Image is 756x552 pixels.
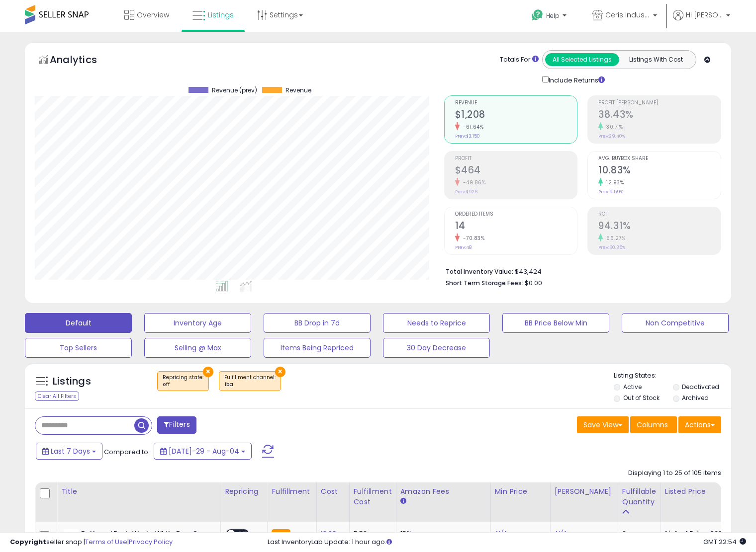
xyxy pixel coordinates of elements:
[285,87,311,94] span: Revenue
[137,10,169,20] span: Overview
[224,381,276,388] div: fba
[264,313,371,333] button: BB Drop in 7d
[495,486,546,497] div: Min Price
[455,220,577,234] h2: 14
[622,313,729,333] button: Non Competitive
[525,278,542,288] span: $0.00
[10,537,46,547] strong: Copyright
[598,109,721,122] h2: 38.43%
[35,392,79,401] div: Clear All Filters
[163,374,203,389] span: Repricing state :
[455,244,472,250] small: Prev: 48
[53,375,91,389] h5: Listings
[703,537,746,547] span: 2025-08-12 22:54 GMT
[637,420,668,430] span: Columns
[208,10,234,20] span: Listings
[321,486,345,497] div: Cost
[598,133,625,139] small: Prev: 29.40%
[502,313,609,333] button: BB Price Below Min
[665,486,751,497] div: Listed Price
[400,486,486,497] div: Amazon Fees
[682,394,709,402] label: Archived
[85,537,127,547] a: Terms of Use
[630,416,677,433] button: Columns
[598,189,623,195] small: Prev: 9.59%
[163,381,203,388] div: off
[686,10,723,20] span: Hi [PERSON_NAME]
[598,220,721,234] h2: 94.31%
[460,123,484,131] small: -61.64%
[224,374,276,389] span: Fulfillment channel :
[268,538,746,547] div: Last InventoryLab Update: 1 hour ago.
[212,87,257,94] span: Revenue (prev)
[455,109,577,122] h2: $1,208
[455,100,577,106] span: Revenue
[50,53,116,69] h5: Analytics
[455,156,577,161] span: Profit
[455,133,480,139] small: Prev: $3,150
[264,338,371,358] button: Items Being Repriced
[61,486,216,497] div: Title
[555,486,614,497] div: [PERSON_NAME]
[623,383,642,391] label: Active
[169,446,239,456] span: [DATE]-29 - Aug-04
[603,179,624,186] small: 12.93%
[129,537,173,547] a: Privacy Policy
[535,74,617,85] div: Include Returns
[500,55,539,65] div: Totals For
[225,486,263,497] div: Repricing
[619,53,693,66] button: Listings With Cost
[157,416,196,434] button: Filters
[36,443,102,460] button: Last 7 Days
[673,10,730,32] a: Hi [PERSON_NAME]
[25,338,132,358] button: Top Sellers
[446,267,513,276] b: Total Inventory Value:
[603,123,623,131] small: 30.71%
[10,538,173,547] div: seller snap | |
[678,416,721,433] button: Actions
[460,235,485,242] small: -70.83%
[400,497,406,506] small: Amazon Fees.
[446,279,523,287] b: Short Term Storage Fees:
[383,313,490,333] button: Needs to Reprice
[682,383,719,391] label: Deactivated
[144,313,251,333] button: Inventory Age
[455,164,577,178] h2: $464
[354,486,392,507] div: Fulfillment Cost
[605,10,650,20] span: Ceris Industries, LLC
[622,486,657,507] div: Fulfillable Quantity
[455,189,477,195] small: Prev: $926
[203,367,213,377] button: ×
[598,244,625,250] small: Prev: 60.35%
[272,486,312,497] div: Fulfillment
[628,469,721,478] div: Displaying 1 to 25 of 105 items
[598,156,721,161] span: Avg. Buybox Share
[524,1,576,32] a: Help
[531,9,544,21] i: Get Help
[603,235,625,242] small: 56.27%
[154,443,252,460] button: [DATE]-29 - Aug-04
[25,313,132,333] button: Default
[598,100,721,106] span: Profit [PERSON_NAME]
[104,447,150,457] span: Compared to:
[546,11,560,20] span: Help
[598,212,721,217] span: ROI
[383,338,490,358] button: 30 Day Decrease
[598,164,721,178] h2: 10.83%
[545,53,619,66] button: All Selected Listings
[275,367,285,377] button: ×
[577,416,629,433] button: Save View
[614,371,731,381] p: Listing States:
[446,265,714,277] li: $43,424
[460,179,486,186] small: -49.86%
[623,394,660,402] label: Out of Stock
[455,212,577,217] span: Ordered Items
[51,446,90,456] span: Last 7 Days
[144,338,251,358] button: Selling @ Max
